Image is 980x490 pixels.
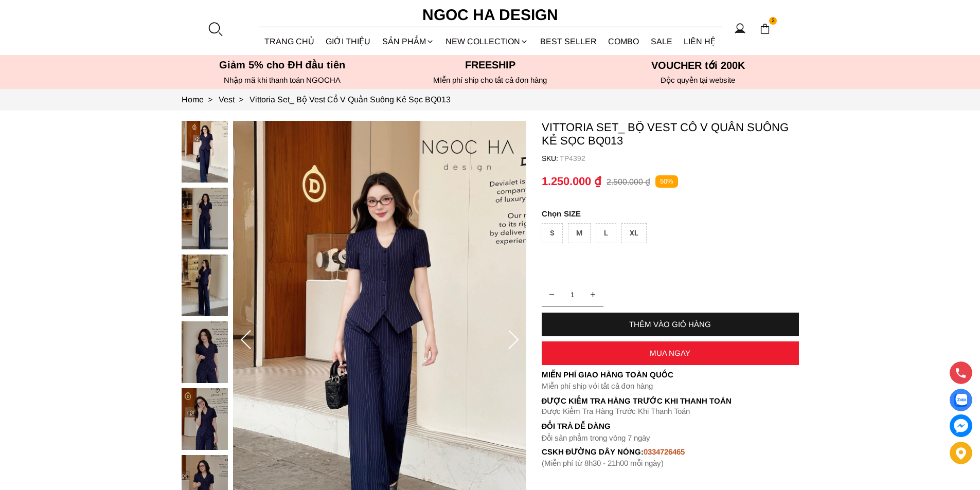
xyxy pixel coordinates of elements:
[224,76,341,84] font: Nhập mã khi thanh toán NGOCHA
[542,223,563,243] div: S
[560,154,799,162] p: TP4392
[235,95,247,104] span: >
[542,433,651,442] font: Đổi sản phẩm trong vòng 7 ngày
[597,59,799,71] h5: VOUCHER tới 200K
[607,177,650,187] p: 2.500.000 ₫
[182,388,228,450] img: Vittoria Set_ Bộ Vest Cổ V Quần Suông Kẻ Sọc BQ013_mini_4
[644,447,685,456] font: 0334726465
[645,28,679,55] a: SALE
[377,28,440,55] div: SẢN PHẨM
[219,95,250,104] a: Link to Vest
[542,175,601,188] p: 1.250.000 ₫
[182,321,228,383] img: Vittoria Set_ Bộ Vest Cổ V Quần Suông Kẻ Sọc BQ013_mini_3
[542,284,603,305] input: Quantity input
[542,121,799,148] p: Vittoria Set_ Bộ Vest Cổ V Quần Suông Kẻ Sọc BQ013
[542,382,653,390] font: Miễn phí ship với tất cả đơn hàng
[219,59,345,70] font: Giảm 5% cho ĐH đầu tiên
[542,447,644,456] font: cskh đường dây nóng:
[602,28,645,55] a: Combo
[204,95,217,104] span: >
[542,209,799,218] p: SIZE
[182,188,228,249] img: Vittoria Set_ Bộ Vest Cổ V Quần Suông Kẻ Sọc BQ013_mini_1
[568,223,591,243] div: M
[769,17,777,25] span: 2
[621,223,647,243] div: XL
[542,407,799,416] p: Được Kiểm Tra Hàng Trước Khi Thanh Toán
[597,76,799,85] h6: Độc quyền tại website
[542,422,799,430] h6: Đổi trả dễ dàng
[542,349,799,357] div: MUA NGAY
[950,389,972,411] a: Display image
[950,414,972,437] a: messenger
[542,154,560,162] h6: SKU:
[542,396,799,406] p: Được Kiểm Tra Hàng Trước Khi Thanh Toán
[389,76,591,85] h6: MIễn phí ship cho tất cả đơn hàng
[259,28,320,55] a: TRANG CHỦ
[542,459,664,467] font: (Miễn phí từ 8h30 - 21h00 mỗi ngày)
[440,28,534,55] a: NEW COLLECTION
[320,28,377,55] a: GIỚI THIỆU
[182,95,219,104] a: Link to Home
[413,3,567,27] a: Ngoc Ha Design
[542,370,673,379] font: Miễn phí giao hàng toàn quốc
[182,121,228,183] img: Vittoria Set_ Bộ Vest Cổ V Quần Suông Kẻ Sọc BQ013_mini_0
[182,255,228,316] img: Vittoria Set_ Bộ Vest Cổ V Quần Suông Kẻ Sọc BQ013_mini_2
[596,223,616,243] div: L
[954,394,967,407] img: Display image
[542,320,799,329] div: THÊM VÀO GIỎ HÀNG
[678,28,722,55] a: LIÊN HỆ
[250,95,451,104] a: Link to Vittoria Set_ Bộ Vest Cổ V Quần Suông Kẻ Sọc BQ013
[465,59,515,70] font: Freeship
[534,28,603,55] a: BEST SELLER
[655,175,678,188] p: 50%
[759,23,771,34] img: img-CART-ICON-ksit0nf1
